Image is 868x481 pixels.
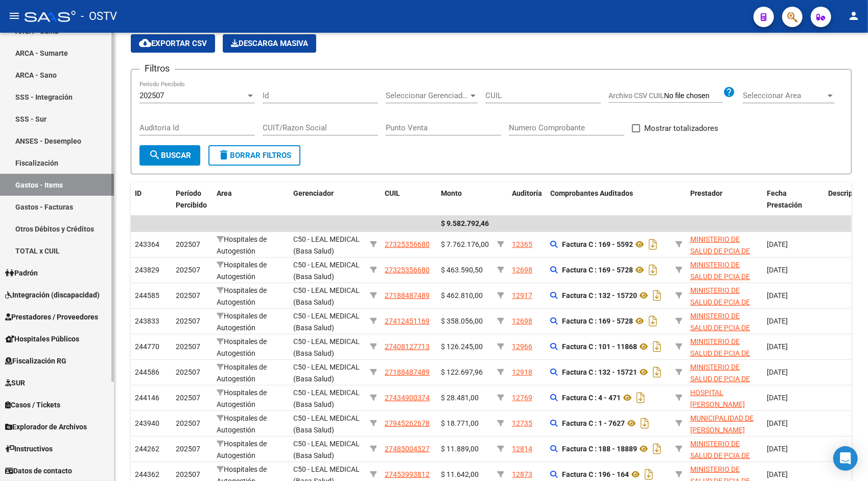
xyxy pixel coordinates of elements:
[149,151,191,160] span: Buscar
[135,470,159,478] span: 244362
[441,368,483,376] span: $ 122.697,96
[217,414,267,434] span: Hospitales de Autogestión
[139,37,151,49] mat-icon: cloud_download
[176,240,200,248] span: 202507
[562,394,621,402] strong: Factura C : 4 - 471
[848,10,860,22] mat-icon: person
[5,289,100,301] span: Integración (discapacidad)
[512,469,532,480] div: 12873
[385,317,430,325] span: 27412451169
[5,443,53,454] span: Instructivos
[828,189,866,197] span: Descripción
[690,363,750,395] span: MINISTERIO DE SALUD DE PCIA DE BSAS
[176,342,200,351] span: 202507
[217,440,267,460] span: Hospitales de Autogestión
[690,189,722,197] span: Prestador
[176,291,200,300] span: 202507
[690,259,759,281] div: (30626983398)
[5,399,60,410] span: Casos / Tickets
[176,266,200,274] span: 202507
[139,91,164,100] span: 202507
[441,394,479,402] span: $ 28.481,00
[767,189,802,209] span: Fecha Prestación
[441,291,483,300] span: $ 462.810,00
[723,86,735,98] mat-icon: help
[743,91,826,100] span: Seleccionar Area
[5,465,72,476] span: Datos de contacto
[690,413,759,434] div: (30999001552)
[437,182,493,216] datatable-header-cell: Monto
[217,363,267,383] span: Hospitales de Autogestión
[135,317,159,325] span: 243833
[690,414,754,434] span: MUNICIPALIDAD DE [PERSON_NAME]
[650,287,664,304] i: Descargar documento
[650,338,664,355] i: Descargar documento
[512,264,532,276] div: 12698
[512,392,532,404] div: 12769
[217,286,267,306] span: Hospitales de Autogestión
[176,368,200,376] span: 202507
[385,419,430,427] span: 27945262678
[139,145,200,166] button: Buscar
[385,189,400,197] span: CUIL
[135,291,159,300] span: 244585
[562,445,637,453] strong: Factura C : 188 - 18889
[690,261,750,292] span: MINISTERIO DE SALUD DE PCIA DE BSAS
[690,387,759,408] div: (33678361149)
[562,240,633,248] strong: Factura C : 169 - 5592
[562,291,637,300] strong: Factura C : 132 - 15720
[767,368,788,376] span: [DATE]
[562,342,637,351] strong: Factura C : 101 - 11868
[562,317,633,325] strong: Factura C : 169 - 5728
[767,240,788,248] span: [DATE]
[176,394,200,402] span: 202507
[218,149,230,161] mat-icon: delete
[223,34,316,53] app-download-masive: Descarga masiva de comprobantes (adjuntos)
[441,445,479,453] span: $ 11.889,00
[767,317,788,325] span: [DATE]
[650,364,664,380] i: Descargar documento
[385,470,430,478] span: 27453993812
[293,440,360,460] span: C50 - LEAL MEDICAL (Basa Salud)
[767,470,788,478] span: [DATE]
[690,310,759,332] div: (30626983398)
[650,441,664,457] i: Descargar documento
[293,261,360,281] span: C50 - LEAL MEDICAL (Basa Salud)
[223,34,316,53] button: Descarga Masiva
[293,189,334,197] span: Gerenciador
[135,368,159,376] span: 244586
[385,240,430,248] span: 27325356680
[385,291,430,300] span: 27188487489
[690,440,750,471] span: MINISTERIO DE SALUD DE PCIA DE BSAS
[767,342,788,351] span: [DATE]
[5,311,98,323] span: Prestadores / Proveedores
[293,363,360,383] span: C50 - LEAL MEDICAL (Basa Salud)
[385,342,430,351] span: 27408127713
[5,377,25,388] span: SUR
[293,388,360,408] span: C50 - LEAL MEDICAL (Basa Salud)
[231,39,308,48] span: Descarga Masiva
[638,415,651,431] i: Descargar documento
[5,267,38,279] span: Padrón
[217,261,267,281] span: Hospitales de Autogestión
[767,266,788,274] span: [DATE]
[690,312,750,343] span: MINISTERIO DE SALUD DE PCIA DE BSAS
[644,122,718,134] span: Mostrar totalizadores
[176,419,200,427] span: 202507
[139,61,175,76] h3: Filtros
[608,91,664,100] span: Archivo CSV CUIL
[646,236,660,253] i: Descargar documento
[634,390,647,406] i: Descargar documento
[135,189,142,197] span: ID
[690,286,750,318] span: MINISTERIO DE SALUD DE PCIA DE BSAS
[293,235,360,255] span: C50 - LEAL MEDICAL (Basa Salud)
[512,239,532,250] div: 12365
[690,285,759,306] div: (30626983398)
[217,337,267,357] span: Hospitales de Autogestión
[441,342,483,351] span: $ 126.245,00
[217,388,267,408] span: Hospitales de Autogestión
[441,266,483,274] span: $ 463.590,50
[131,34,215,53] button: Exportar CSV
[562,266,633,274] strong: Factura C : 169 - 5728
[5,333,79,345] span: Hospitales Públicos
